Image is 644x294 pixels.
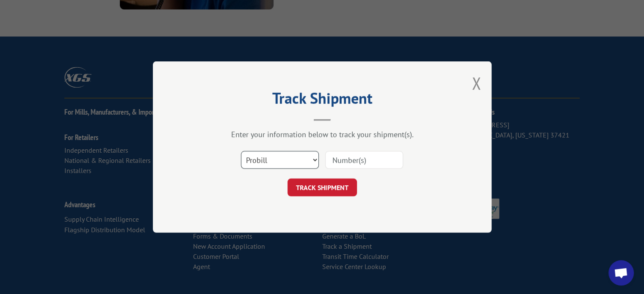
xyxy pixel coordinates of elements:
div: Open chat [608,260,634,286]
button: Close modal [472,72,481,94]
input: Number(s) [325,151,403,169]
button: TRACK SHIPMENT [287,179,357,196]
div: Enter your information below to track your shipment(s). [195,129,449,139]
h2: Track Shipment [195,92,449,108]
